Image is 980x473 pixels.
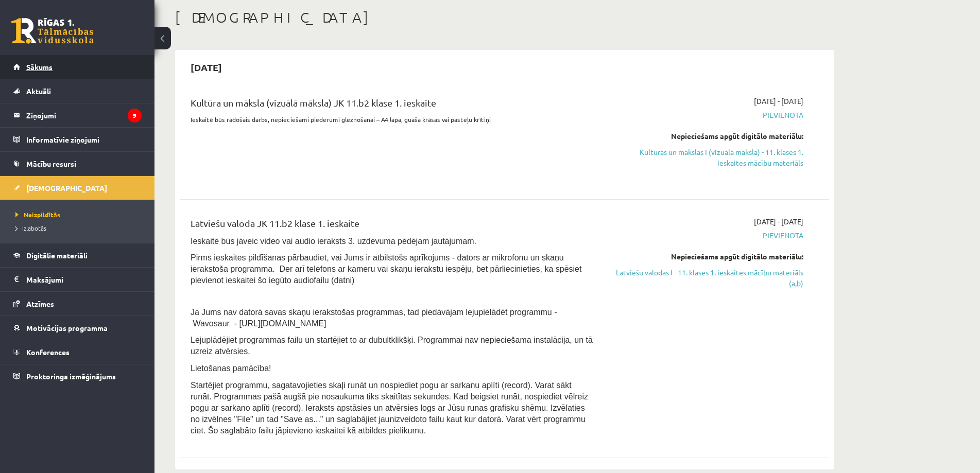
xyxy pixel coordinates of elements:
[180,55,232,79] h2: [DATE]
[13,243,142,267] a: Digitālie materiāli
[191,336,593,356] span: Lejuplādējiet programmas failu un startējiet to ar dubultklikšķi. Programmai nav nepieciešama ins...
[13,316,142,340] a: Motivācijas programma
[26,268,142,291] legend: Maksājumi
[13,152,142,176] a: Mācību resursi
[609,147,803,168] a: Kultūras un mākslas I (vizuālā māksla) - 11. klases 1. ieskaites mācību materiāls
[13,128,142,151] a: Informatīvie ziņojumi
[26,128,142,151] legend: Informatīvie ziņojumi
[11,18,94,44] a: Rīgas 1. Tālmācības vidusskola
[13,55,142,79] a: Sākums
[128,109,142,122] i: 9
[609,251,803,262] div: Nepieciešams apgūt digitālo materiālu:
[609,267,803,289] a: Latviešu valodas I - 11. klases 1. ieskaites mācību materiāls (a,b)
[191,216,594,235] div: Latviešu valoda JK 11.b2 klase 1. ieskaite
[26,251,88,260] span: Digitālie materiāli
[26,323,108,332] span: Motivācijas programma
[609,110,803,120] span: Pievienota
[15,223,144,233] a: Izlabotās
[191,381,588,435] span: Startējiet programmu, sagatavojieties skaļi runāt un nospiediet pogu ar sarkanu aplīti (record). ...
[609,230,803,241] span: Pievienota
[13,364,142,388] a: Proktoringa izmēģinājums
[26,86,51,96] span: Aktuāli
[26,159,76,168] span: Mācību resursi
[191,308,557,328] span: Ja Jums nav datorā savas skaņu ierakstošas programmas, tad piedāvājam lejupielādēt programmu - Wa...
[26,299,54,308] span: Atzīmes
[15,211,60,219] span: Neizpildītās
[13,292,142,316] a: Atzīmes
[13,268,142,291] a: Maksājumi
[191,96,594,115] div: Kultūra un māksla (vizuālā māksla) JK 11.b2 klase 1. ieskaite
[175,9,834,26] h1: [DEMOGRAPHIC_DATA]
[26,103,142,127] legend: Ziņojumi
[191,115,594,124] p: Ieskaitē būs radošais darbs, nepieciešami piederumi gleznošanai – A4 lapa, guaša krāsas vai paste...
[26,183,107,192] span: [DEMOGRAPHIC_DATA]
[15,224,46,232] span: Izlabotās
[191,364,271,373] span: Lietošanas pamācība!
[13,340,142,364] a: Konferences
[15,210,144,219] a: Neizpildītās
[13,79,142,103] a: Aktuāli
[191,253,581,285] span: Pirms ieskaites pildīšanas pārbaudiet, vai Jums ir atbilstošs aprīkojums - dators ar mikrofonu un...
[754,96,803,107] span: [DATE] - [DATE]
[26,62,53,72] span: Sākums
[191,237,476,246] span: Ieskaitē būs jāveic video vai audio ieraksts 3. uzdevuma pēdējam jautājumam.
[754,216,803,227] span: [DATE] - [DATE]
[13,103,142,127] a: Ziņojumi9
[13,176,142,200] a: [DEMOGRAPHIC_DATA]
[26,372,116,381] span: Proktoringa izmēģinājums
[609,131,803,142] div: Nepieciešams apgūt digitālo materiālu:
[26,347,70,357] span: Konferences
